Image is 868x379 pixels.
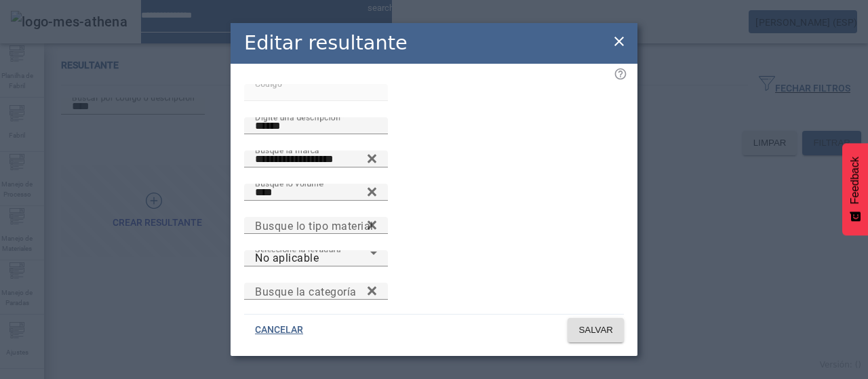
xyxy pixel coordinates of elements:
button: SALVAR [568,318,624,342]
mat-label: Digite una descripción [255,112,340,121]
span: Feedback [849,157,861,204]
input: Number [255,151,377,167]
input: Number [255,218,377,234]
button: Feedback - Mostrar pesquisa [842,143,868,235]
button: CANCELAR [244,318,314,342]
mat-label: Busque la categoría [255,285,357,298]
mat-label: Código [255,79,282,88]
mat-label: Busque lo volume [255,178,323,188]
span: CANCELAR [255,323,303,337]
h2: Editar resultante [244,28,408,58]
span: No aplicable [255,252,319,264]
mat-label: Busque la marca [255,145,319,155]
input: Number [255,184,377,201]
input: Number [255,283,377,300]
span: SALVAR [578,323,613,337]
mat-label: Busque lo tipo material [255,219,374,232]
